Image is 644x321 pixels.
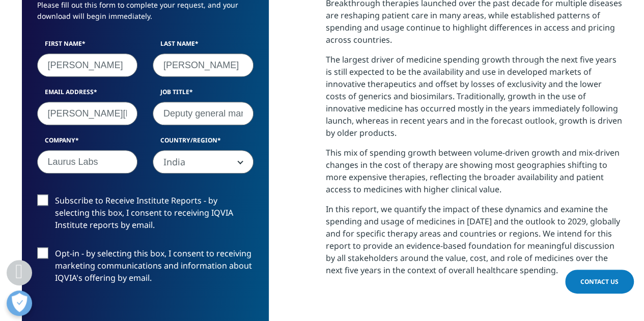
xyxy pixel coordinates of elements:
label: Country/Region [153,136,254,150]
span: India [153,151,253,174]
label: Opt-in - by selecting this box, I consent to receiving marketing communications and information a... [37,247,254,289]
label: First Name [37,39,138,53]
a: Contact Us [565,270,634,294]
button: Open Preferences [7,290,32,316]
label: Job Title [153,87,254,102]
p: This mix of spending growth between volume-driven growth and mix-driven changes in the cost of th... [326,147,623,203]
p: In this report, we quantify the impact of these dynamics and examine the spending and usage of me... [326,203,623,284]
span: India [153,150,254,173]
label: Email Address [37,87,138,102]
label: Company [37,136,138,150]
p: The largest driver of medicine spending growth through the next five years is still expected to b... [326,53,623,147]
span: Contact Us [580,277,619,286]
label: Last Name [153,39,254,53]
label: Subscribe to Receive Institute Reports - by selecting this box, I consent to receiving IQVIA Inst... [37,194,254,237]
